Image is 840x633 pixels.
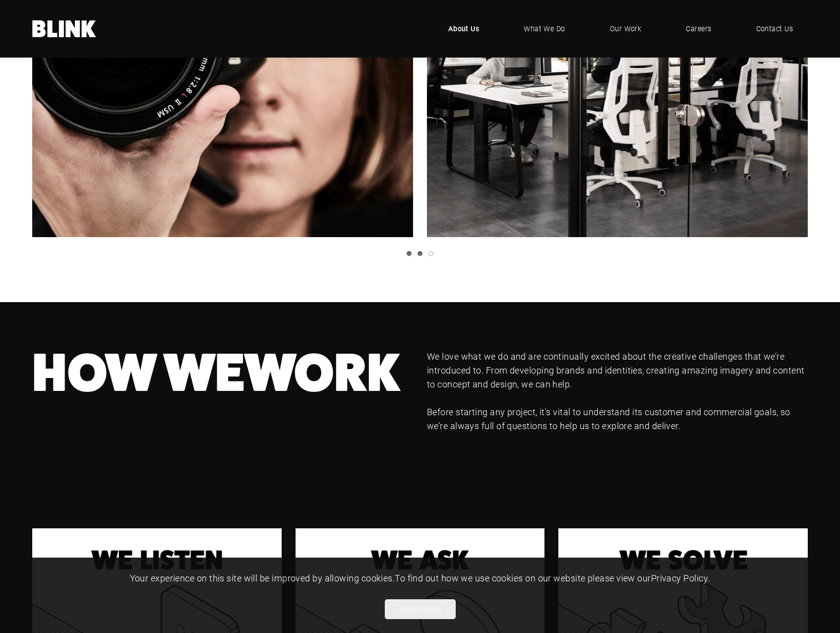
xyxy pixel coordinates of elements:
[671,14,726,44] a: Careers
[741,14,808,44] a: Contact Us
[130,572,711,584] span: Your experience on this site will be improved by allowing cookies. To find out how we use cookies...
[32,350,413,396] h1: Work
[32,20,97,37] a: Home
[448,23,480,34] span: About Us
[428,251,433,256] a: Slide 3
[651,572,708,584] a: Privacy Policy
[433,14,494,44] a: About Us
[418,251,422,256] a: Slide 2
[610,23,642,34] span: Our Work
[32,342,244,403] nobr: How We
[407,251,412,256] a: Slide 1
[427,405,808,433] p: Before starting any project, it's vital to understand its customer and commercial goals, so we’re...
[509,14,580,44] a: What We Do
[524,23,565,34] span: What We Do
[595,14,657,44] a: Our Work
[686,23,711,34] span: Careers
[427,350,808,391] p: We love what we do and are continually excited about the creative challenges that we’re introduce...
[756,23,793,34] span: Contact Us
[385,599,456,619] button: Allow cookies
